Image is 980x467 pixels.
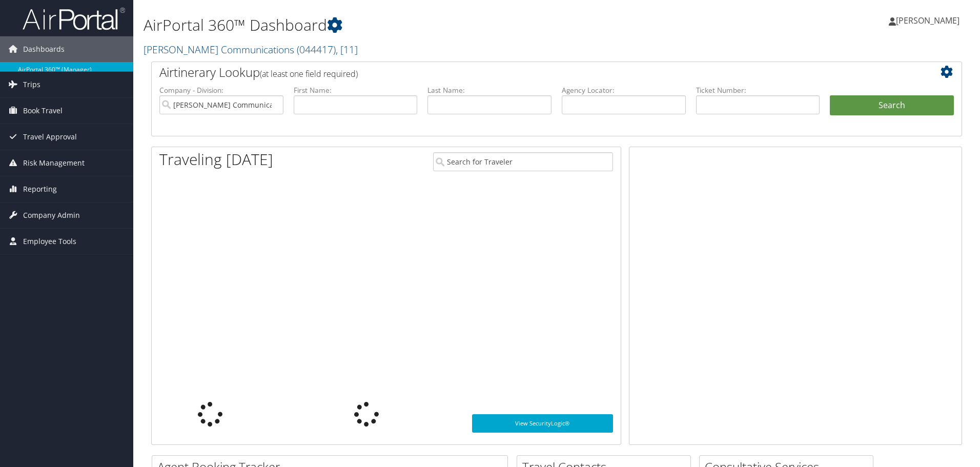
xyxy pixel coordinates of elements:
span: [PERSON_NAME] [896,15,959,26]
label: Ticket Number: [696,85,820,95]
span: (at least one field required) [260,68,358,79]
a: View SecurityLogic® [472,414,613,433]
span: Risk Management [23,150,85,176]
span: ( 044417 ) [297,43,336,56]
span: Employee Tools [23,229,76,254]
input: Search for Traveler [433,152,613,171]
h2: Airtinerary Lookup [159,64,886,81]
span: Trips [23,72,40,97]
span: Company Admin [23,202,80,228]
a: [PERSON_NAME] [889,5,970,36]
label: First Name: [294,85,418,95]
span: Dashboards [23,36,65,62]
a: [PERSON_NAME] Communications [144,43,358,56]
span: Travel Approval [23,124,77,150]
h1: AirPortal 360™ Dashboard [144,14,695,36]
span: , [ 11 ] [336,43,358,56]
label: Company - Division: [159,85,283,95]
img: airportal-logo.png [23,7,125,31]
span: Reporting [23,176,57,202]
h1: Traveling [DATE] [159,149,273,170]
button: Search [830,95,954,116]
span: Book Travel [23,98,63,124]
label: Last Name: [427,85,552,95]
label: Agency Locator: [562,85,686,95]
